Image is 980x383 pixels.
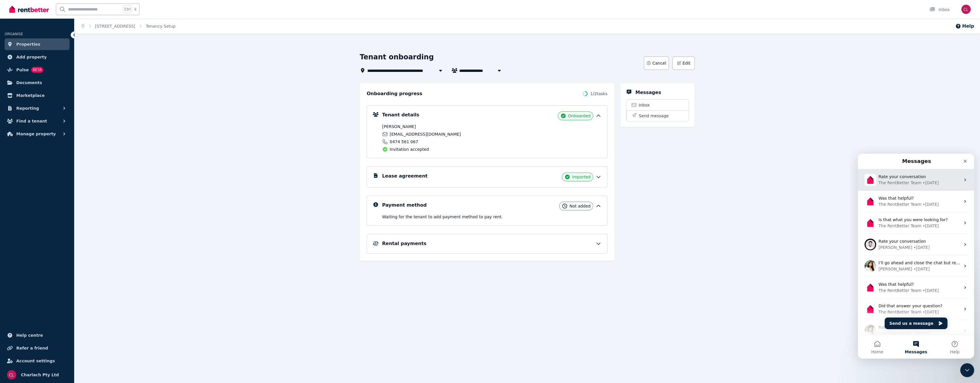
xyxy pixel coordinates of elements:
[146,23,175,29] span: Tenancy Setup
[21,134,64,140] div: The RentBetter Team
[21,107,175,111] span: I’ll go ahead and close the chat but reach out if you have further questions.
[65,134,81,140] div: • [DATE]
[56,112,72,118] div: • [DATE]
[92,196,101,200] span: Help
[7,128,18,140] img: Profile image for The RentBetter Team
[644,56,669,70] button: Cancel
[5,329,70,341] a: Help centre
[373,241,379,246] img: Rental Payments
[16,345,48,352] span: Refer a friend
[21,177,54,183] div: [PERSON_NAME]
[672,56,695,70] button: Edit
[16,105,39,112] span: Reporting
[961,5,971,14] img: Charlach Pty Ltd
[858,154,974,359] iframe: Intercom live chat
[31,67,43,73] span: BETA
[27,164,90,175] button: Send us a message
[16,92,44,99] span: Marketplace
[21,112,54,118] div: [PERSON_NAME]
[16,130,56,137] span: Manage property
[652,60,666,66] span: Cancel
[5,355,70,367] a: Account settings
[635,89,661,96] h5: Messages
[5,38,70,50] a: Properties
[7,171,18,183] img: Profile image for Rochelle
[21,171,68,176] span: Rate your conversation
[9,5,49,14] img: RentBetter
[683,60,690,66] span: Edit
[5,77,70,88] a: Documents
[7,150,18,161] img: Profile image for The RentBetter Team
[39,182,77,205] button: Messages
[626,110,689,121] button: Send message
[16,332,43,339] span: Help centre
[382,214,601,220] p: Waiting for the tenant to add payment method to pay rent .
[367,90,422,97] h2: Onboarding progress
[47,196,69,200] span: Messages
[21,371,59,378] span: Charlach Pty Ltd
[123,6,132,13] span: Ctrl
[382,111,419,118] h5: Tenant details
[16,41,40,48] span: Properties
[572,174,591,180] span: Imported
[569,203,591,209] span: Not added
[5,115,70,127] button: Find a tenant
[16,118,47,125] span: Find a tenant
[5,128,70,140] button: Manage property
[13,196,25,200] span: Home
[7,370,16,380] img: Charlach Pty Ltd
[56,177,72,183] div: • [DATE]
[16,66,29,73] span: Pulse
[95,24,136,29] a: [STREET_ADDRESS]
[360,52,434,62] h1: Tenant onboarding
[382,173,427,180] h5: Lease agreement
[390,131,461,137] span: [EMAIL_ADDRESS][DOMAIN_NAME]
[134,7,136,12] span: k
[21,155,64,162] div: The RentBetter Team
[16,357,55,364] span: Account settings
[390,146,429,152] span: Invitation accepted
[568,113,591,119] span: Onboarded
[955,23,974,30] button: Help
[78,182,116,205] button: Help
[639,102,650,108] span: Inbox
[639,113,669,119] span: Send message
[74,19,183,34] nav: Breadcrumb
[929,7,950,13] div: Inbox
[5,32,23,36] span: ORGANISE
[65,155,81,162] div: • [DATE]
[21,128,56,133] span: Was that helpful?
[5,102,70,114] button: Reporting
[16,79,42,86] span: Documents
[390,139,418,145] span: 0474 561 067
[5,64,70,76] a: PulseBETA
[16,54,47,61] span: Add property
[21,150,85,155] span: Did that answer your question?
[5,51,70,63] a: Add property
[5,90,70,101] a: Marketplace
[960,363,974,377] iframe: Intercom live chat
[382,124,490,130] span: [PERSON_NAME]
[5,342,70,354] a: Refer a friend
[382,202,427,209] h5: Payment method
[590,91,607,97] span: 1 / 2 tasks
